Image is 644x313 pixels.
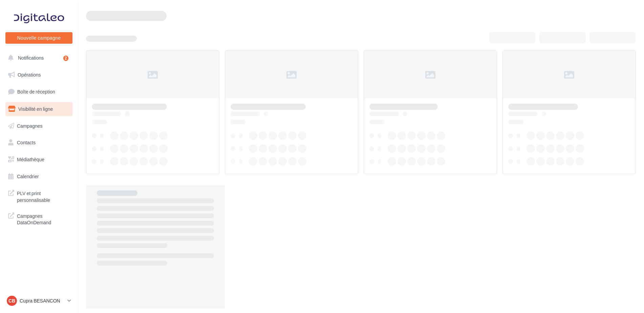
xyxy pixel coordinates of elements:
a: Campagnes [4,119,74,133]
p: Cupra BESANCON [20,297,65,304]
button: Notifications 2 [4,51,71,65]
span: Campagnes [17,123,43,128]
a: Contacts [4,135,74,150]
a: Boîte de réception [4,84,74,99]
span: Notifications [18,55,44,61]
a: CB Cupra BESANCON [5,294,72,307]
span: Contacts [17,140,36,145]
a: Opérations [4,68,74,82]
span: Visibilité en ligne [18,106,53,112]
button: Nouvelle campagne [5,32,72,44]
span: Opérations [18,72,41,78]
span: Campagnes DataOnDemand [17,211,70,226]
a: PLV et print personnalisable [4,186,74,206]
span: Médiathèque [17,156,44,162]
span: Calendrier [17,173,39,179]
div: 2 [63,56,68,61]
span: CB [8,297,15,304]
span: Boîte de réception [17,89,55,95]
a: Calendrier [4,169,74,184]
a: Campagnes DataOnDemand [4,209,74,229]
a: Visibilité en ligne [4,102,74,116]
a: Médiathèque [4,152,74,167]
span: PLV et print personnalisable [17,189,70,203]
